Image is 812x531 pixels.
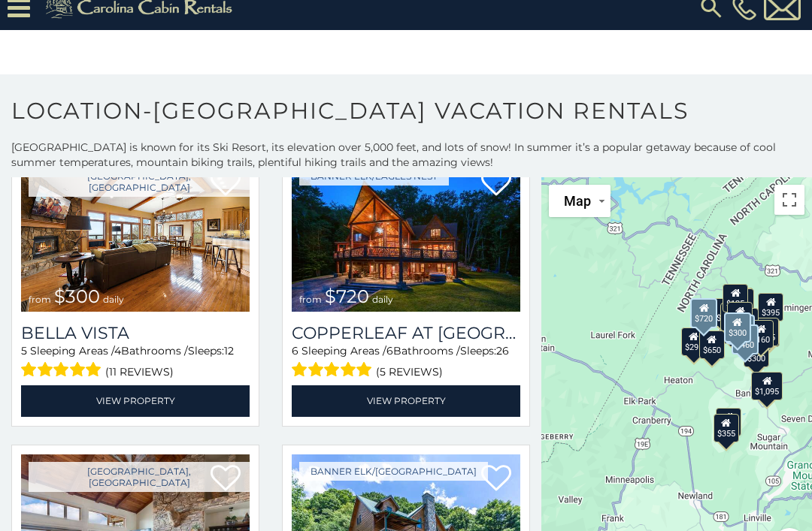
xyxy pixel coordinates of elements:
a: Add to favorites [481,168,511,200]
div: Sleeping Areas / Bathrooms / Sleeps: [292,343,520,382]
div: $425 [720,302,746,330]
span: 6 [386,344,393,358]
a: Banner Elk/[GEOGRAPHIC_DATA] [299,462,488,481]
a: Add to favorites [481,463,511,495]
span: daily [103,294,124,305]
span: Map [564,193,591,209]
span: (11 reviews) [105,362,174,382]
div: Sleeping Areas / Bathrooms / Sleeps: [21,343,250,382]
div: $300 [744,339,769,367]
span: 6 [292,344,298,358]
a: [GEOGRAPHIC_DATA], [GEOGRAPHIC_DATA] [29,167,250,197]
a: Bella Vista from $300 daily [21,159,250,312]
div: $355 [714,413,739,442]
div: $720 [690,297,717,327]
img: Copperleaf at Eagles Nest [292,159,520,312]
button: Change map style [549,185,611,217]
a: Copperleaf at Eagles Nest from $720 daily [292,159,520,312]
span: (5 reviews) [376,362,443,382]
div: $650 [699,330,725,359]
button: Toggle fullscreen view [774,185,804,215]
a: Copperleaf at [GEOGRAPHIC_DATA] [292,323,520,343]
div: $1,095 [751,372,783,400]
span: 4 [114,344,121,358]
img: Bella Vista [21,159,250,312]
span: 5 [21,344,27,358]
div: $300 [724,312,751,342]
span: daily [372,294,393,305]
a: [GEOGRAPHIC_DATA], [GEOGRAPHIC_DATA] [29,462,250,492]
h3: Copperleaf at Eagles Nest [292,323,520,343]
span: from [29,294,51,305]
div: $295 [681,327,707,355]
div: $395 [758,293,783,321]
span: $720 [325,285,369,307]
div: $435 [753,318,779,346]
div: $160 [748,320,774,348]
span: 26 [496,344,509,358]
a: Bella Vista [21,323,250,343]
a: View Property [292,385,520,416]
div: $225 [716,408,741,436]
a: View Property [21,385,250,416]
span: $300 [54,285,100,307]
div: $125 [723,283,748,312]
div: $460 [732,324,759,355]
div: $180 [727,301,753,330]
span: from [299,294,322,305]
span: 12 [224,344,234,358]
